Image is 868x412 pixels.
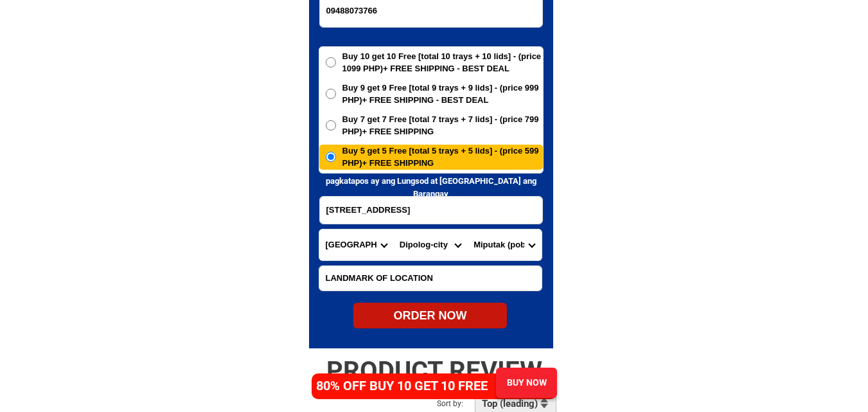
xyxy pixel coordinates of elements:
input: Input address [320,197,542,224]
div: ORDER NOW [353,307,507,325]
span: Buy 9 get 9 Free [total 9 trays + 9 lids] - (price 999 PHP)+ FREE SHIPPING - BEST DEAL [342,82,543,107]
select: Select district [393,229,467,260]
input: Input LANDMARKOFLOCATION [319,266,542,291]
h2: Top (leading) [482,398,542,409]
input: Buy 7 get 7 Free [total 7 trays + 7 lids] - (price 799 PHP)+ FREE SHIPPING [326,120,336,130]
div: BUY NOW [496,376,557,390]
h2: PRODUCT REVIEW [299,355,569,386]
input: Buy 5 get 5 Free [total 5 trays + 5 lids] - (price 599 PHP)+ FREE SHIPPING [326,152,336,162]
input: Buy 10 get 10 Free [total 10 trays + 10 lids] - (price 1099 PHP)+ FREE SHIPPING - BEST DEAL [326,57,336,67]
span: Buy 5 get 5 Free [total 5 trays + 5 lids] - (price 599 PHP)+ FREE SHIPPING [342,145,543,170]
select: Select province [319,229,393,260]
span: Buy 7 get 7 Free [total 7 trays + 7 lids] - (price 799 PHP)+ FREE SHIPPING [342,113,543,138]
select: Select commune [467,229,541,260]
span: Buy 10 get 10 Free [total 10 trays + 10 lids] - (price 1099 PHP)+ FREE SHIPPING - BEST DEAL [342,50,543,75]
h4: 80% OFF BUY 10 GET 10 FREE [316,376,501,395]
h2: Sort by: [437,398,495,409]
input: Buy 9 get 9 Free [total 9 trays + 9 lids] - (price 999 PHP)+ FREE SHIPPING - BEST DEAL [326,89,336,99]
